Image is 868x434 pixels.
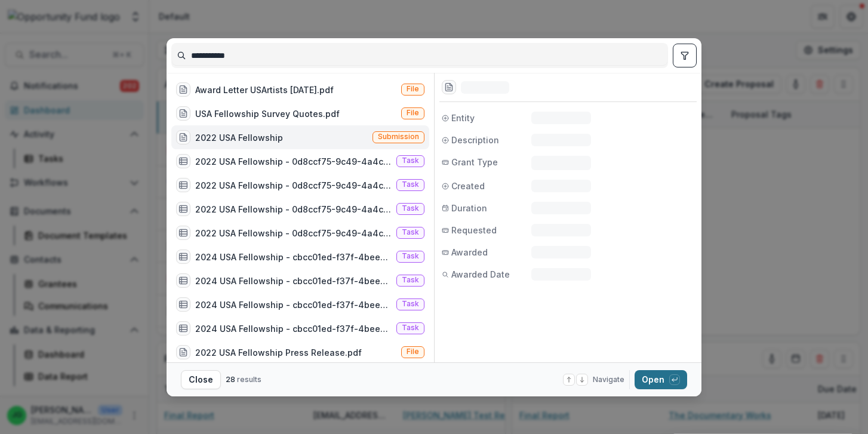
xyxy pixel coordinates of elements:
span: Description [451,134,499,146]
div: 2022 USA Fellowship [195,131,283,144]
span: Grant Type [451,156,498,168]
div: Award Letter USArtists [DATE].pdf [195,84,334,96]
div: 2022 USA Fellowship - 0d8ccf75-9c49-4a4c-b0f5-02fdcf4a35ae - Final Report [195,203,392,216]
span: Duration [451,202,487,214]
span: Task [402,180,419,189]
span: Awarded Date [451,268,510,281]
span: Entity [451,112,475,124]
span: Task [402,324,419,332]
div: 2022 USA Fellowship - 0d8ccf75-9c49-4a4c-b0f5-02fdcf4a35ae - Final Report [195,179,392,192]
div: USA Fellowship Survey Quotes.pdf [195,107,340,120]
span: File [407,109,419,117]
span: Awarded [451,246,488,258]
span: Navigate [593,374,624,385]
div: 2022 USA Fellowship - 0d8ccf75-9c49-4a4c-b0f5-02fdcf4a35ae - Final Report [195,227,392,239]
div: 2024 USA Fellowship - cbcc01ed-f37f-4bee-9fe1-6444f47d34bb - Final Report [195,275,392,287]
div: 2024 USA Fellowship - cbcc01ed-f37f-4bee-9fe1-6444f47d34bb - Final Report [195,322,392,335]
div: 2022 USA Fellowship - 0d8ccf75-9c49-4a4c-b0f5-02fdcf4a35ae - Final Report [195,155,392,168]
span: Submission [378,133,419,141]
button: toggle filters [673,44,697,67]
span: Task [402,300,419,308]
span: Created [451,180,485,192]
span: Task [402,276,419,284]
span: Task [402,156,419,165]
span: 28 [226,375,235,384]
div: 2024 USA Fellowship - cbcc01ed-f37f-4bee-9fe1-6444f47d34bb - Final Report [195,251,392,263]
span: Requested [451,224,497,236]
button: Open [635,370,687,389]
span: File [407,347,419,356]
span: Task [402,204,419,213]
span: results [237,375,261,384]
button: Close [181,370,221,389]
span: Task [402,252,419,260]
div: 2022 USA Fellowship Press Release.pdf [195,346,362,359]
span: File [407,85,419,93]
div: 2024 USA Fellowship - cbcc01ed-f37f-4bee-9fe1-6444f47d34bb - Final Report [195,298,392,311]
span: Task [402,228,419,236]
